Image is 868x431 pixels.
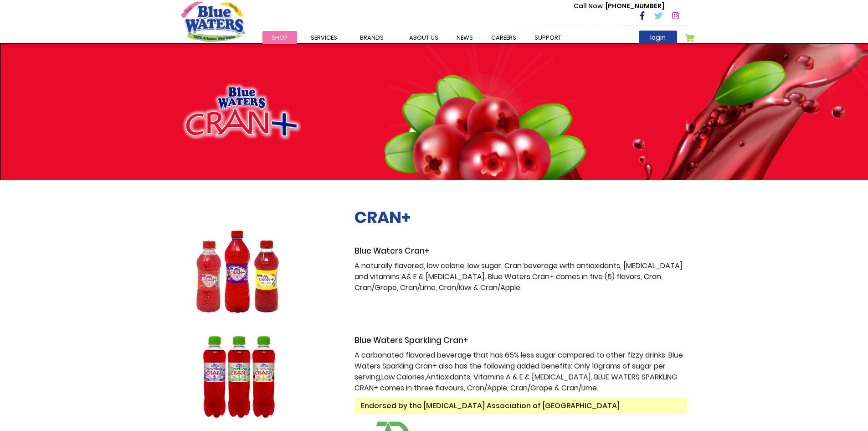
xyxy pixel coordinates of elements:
[354,246,687,256] h3: Blue Waters Cran+
[354,336,687,345] h3: Blue Waters Sparkling Cran+
[525,31,570,44] a: support
[354,260,687,293] p: A naturally flavored, low calorie, low sugar, Cran beverage with antioxidants, [MEDICAL_DATA] and...
[181,1,245,42] a: store logo
[482,31,525,44] a: careers
[272,33,288,42] span: Shop
[354,398,687,414] span: Endorsed by the [MEDICAL_DATA] Association of [GEOGRAPHIC_DATA]
[447,31,482,44] a: News
[354,208,687,227] h2: CRAN+
[574,1,664,11] p: [PHONE_NUMBER]
[360,33,384,42] span: Brands
[354,350,687,394] p: A carbonated flavored beverage that has 65% less sugar compared to other fizzy drinks. Blue Water...
[574,1,606,10] span: Call Now :
[639,31,677,44] a: login
[311,33,337,42] span: Services
[400,31,447,44] a: about us
[181,336,296,418] img: Sparkling Cran 330ml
